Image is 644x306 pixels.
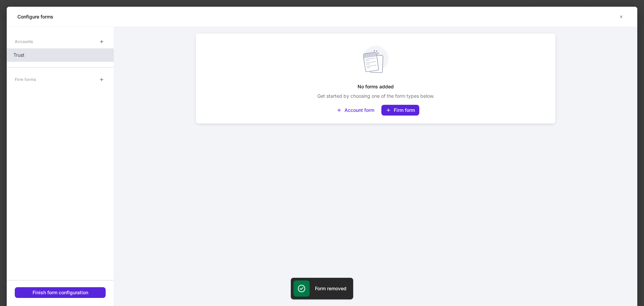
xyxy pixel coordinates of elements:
[7,48,114,62] a: Trust
[315,285,346,292] h5: Form removed
[344,107,374,114] div: Account form
[358,81,394,93] h5: No forms added
[317,93,434,99] p: Get started by choosing one of the form types below.
[17,13,53,20] h5: Configure forms
[394,107,415,114] div: Firm form
[15,36,33,47] div: Accounts
[15,74,36,85] div: Firm forms
[332,105,379,116] button: Account form
[13,52,24,58] p: Trust
[15,287,106,298] button: Finish form configuration
[33,289,88,296] div: Finish form configuration
[381,105,419,116] button: Firm form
